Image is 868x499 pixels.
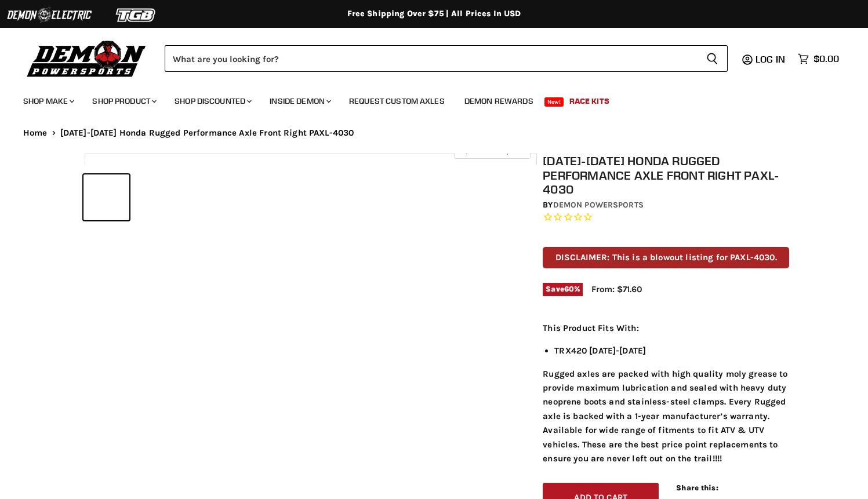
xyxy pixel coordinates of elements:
[543,321,789,335] p: This Product Fits With:
[340,89,453,113] a: Request Custom Axles
[14,89,81,113] a: Shop Make
[543,212,789,224] span: Rated 0.0 out of 5 stars 0 reviews
[60,128,354,138] span: [DATE]-[DATE] Honda Rugged Performance Axle Front Right PAXL-4030
[83,174,129,220] button: 2014-2014 Honda Rugged Performance Axle Front Right PAXL-4030 thumbnail
[544,97,564,107] span: New!
[543,321,789,465] div: Rugged axles are packed with high quality moly grease to provide maximum lubrication and sealed w...
[543,199,789,212] div: by
[460,146,524,155] span: Click to expand
[554,344,789,358] li: TRX420 [DATE]-[DATE]
[93,4,180,26] img: TGB Logo 2
[750,54,792,64] a: Log in
[813,53,839,64] span: $0.00
[564,285,574,293] span: 60
[456,89,542,113] a: Demon Rewards
[543,247,789,268] p: DISCLAIMER: This is a blowout listing for PAXL-4030.
[166,89,259,113] a: Shop Discounted
[543,154,789,196] h1: [DATE]-[DATE] Honda Rugged Performance Axle Front Right PAXL-4030
[591,284,642,294] span: From: $71.60
[165,45,697,72] input: Search
[756,53,785,65] span: Log in
[543,283,583,296] span: Save %
[23,128,48,138] a: Home
[23,38,150,79] img: Demon Powersports
[676,483,718,492] span: Share this:
[792,50,845,67] a: $0.00
[697,45,728,72] button: Search
[561,89,618,113] a: Race Kits
[165,45,728,72] form: Product
[261,89,338,113] a: Inside Demon
[14,85,836,113] ul: Main menu
[553,200,644,210] a: Demon Powersports
[6,4,93,26] img: Demon Electric Logo 2
[83,89,164,113] a: Shop Product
